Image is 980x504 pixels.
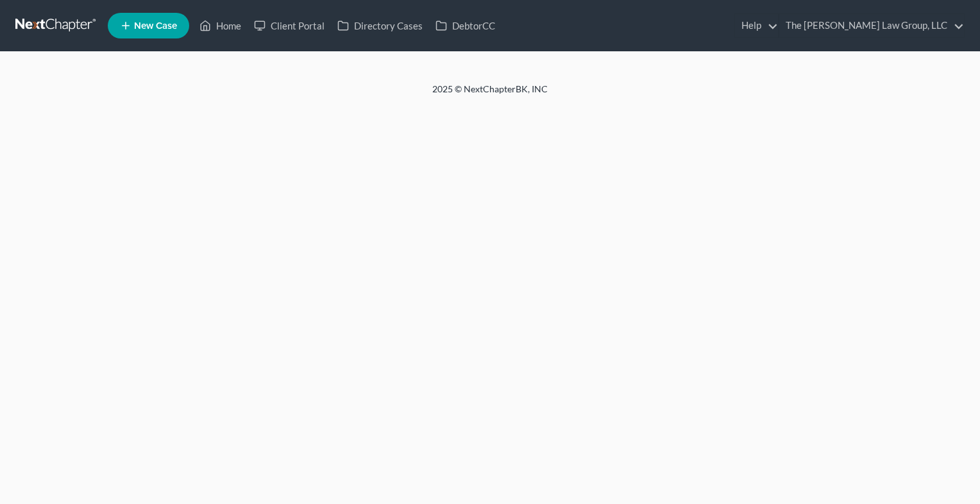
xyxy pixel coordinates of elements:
a: Directory Cases [331,14,429,37]
a: The [PERSON_NAME] Law Group, LLC [779,14,964,37]
a: Home [193,14,248,37]
a: Help [735,14,778,37]
a: Client Portal [248,14,331,37]
div: 2025 © NextChapterBK, INC [124,83,856,106]
a: DebtorCC [429,14,502,37]
new-legal-case-button: New Case [108,13,189,38]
